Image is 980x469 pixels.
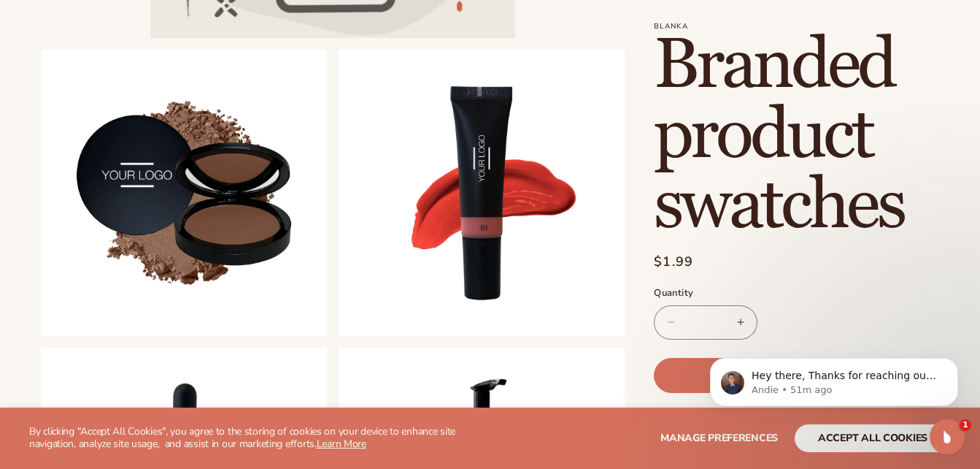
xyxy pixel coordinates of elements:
button: Manage preferences [660,424,778,452]
p: Blanka [654,22,939,31]
h1: Branded product swatches [654,31,939,241]
iframe: Intercom live chat [930,419,965,454]
button: Add to cart [654,358,939,393]
p: By clicking "Accept All Cookies", you agree to the storing of cookies on your device to enhance s... [29,426,482,451]
button: accept all cookies [795,424,951,452]
span: 1 [960,419,971,431]
span: Manage preferences [660,431,778,445]
span: $1.99 [654,252,694,272]
label: Quantity [654,286,939,301]
iframe: Intercom notifications message [688,327,980,430]
a: Learn More [317,437,366,451]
